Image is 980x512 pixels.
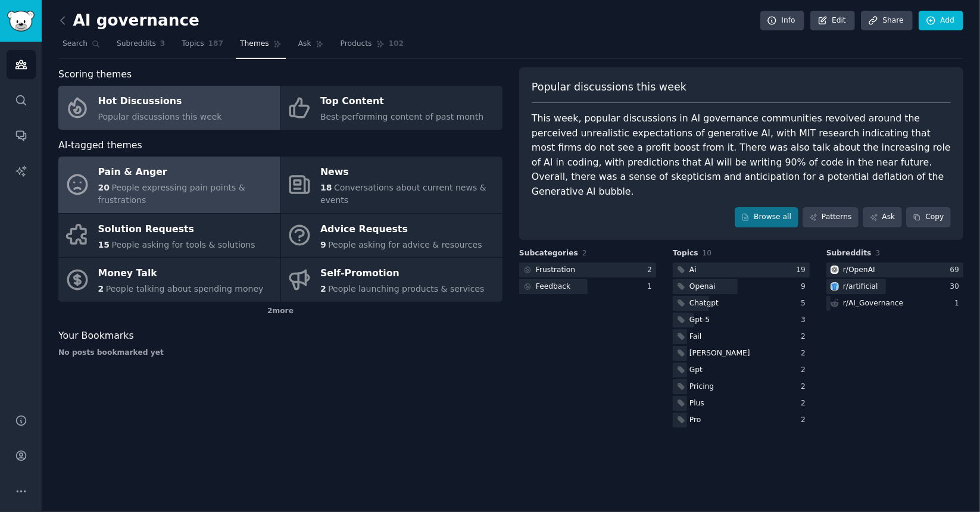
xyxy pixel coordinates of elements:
a: artificialr/artificial30 [826,279,963,294]
span: 2 [582,249,587,257]
a: Edit [810,11,855,31]
div: Pain & Anger [98,163,274,182]
div: 19 [796,265,810,276]
div: This week, popular discussions in AI governance communities revolved around the perceived unreali... [532,111,951,199]
div: 2 [647,265,656,276]
span: Scoring themes [58,67,132,82]
span: Conversations about current news & events [320,183,486,205]
div: Self-Promotion [320,264,485,283]
a: Share [861,11,912,31]
div: 2 [801,332,810,342]
span: Subreddits [826,248,872,259]
div: 2 [801,365,810,376]
div: r/ OpenAI [843,265,875,276]
span: 18 [320,183,332,192]
a: Subreddits3 [113,35,169,59]
a: Topics187 [177,35,227,59]
div: 2 [801,415,810,426]
span: Popular discussions this week [98,112,222,121]
span: AI-tagged themes [58,138,142,153]
div: Ai [689,265,697,276]
span: People expressing pain points & frustrations [98,183,245,205]
span: Ask [298,39,311,49]
div: Gpt [689,365,703,376]
div: 1 [954,298,963,309]
a: OpenAIr/OpenAI69 [826,263,963,277]
span: Search [63,39,88,49]
a: Ask [863,207,902,227]
div: Money Talk [98,264,264,283]
a: [PERSON_NAME]2 [673,346,810,361]
div: 2 [801,382,810,392]
span: 9 [320,240,326,249]
span: 2 [98,284,104,294]
a: Products102 [336,35,408,59]
a: Feedback1 [519,279,656,294]
img: artificial [831,282,839,291]
span: Subcategories [519,248,578,259]
div: 5 [801,298,810,309]
a: Ai19 [673,263,810,277]
div: Hot Discussions [98,92,222,111]
div: Chatgpt [689,298,719,309]
span: 15 [98,240,110,249]
a: Search [58,35,104,59]
div: No posts bookmarked yet [58,348,503,358]
a: Pro2 [673,413,810,427]
span: People asking for advice & resources [328,240,482,249]
span: Subreddits [117,39,156,49]
a: Solution Requests15People asking for tools & solutions [58,214,280,258]
a: Money Talk2People talking about spending money [58,258,280,302]
span: 3 [160,39,166,49]
a: Patterns [803,207,859,227]
a: Ask [294,35,328,59]
span: 187 [208,39,224,49]
a: Openai9 [673,279,810,294]
span: People talking about spending money [106,284,264,294]
div: Gpt-5 [689,315,710,326]
span: Your Bookmarks [58,329,134,344]
div: Fail [689,332,701,342]
a: Pricing2 [673,379,810,394]
a: Browse all [735,207,798,227]
div: Advice Requests [320,220,482,239]
a: Hot DiscussionsPopular discussions this week [58,86,280,130]
a: Add [919,11,963,31]
span: Products [341,39,372,49]
span: 3 [876,249,881,257]
a: Chatgpt5 [673,296,810,311]
div: Openai [689,282,716,292]
a: News18Conversations about current news & events [281,157,503,213]
div: r/ AI_Governance [843,298,903,309]
div: Pricing [689,382,714,392]
div: 3 [801,315,810,326]
div: [PERSON_NAME] [689,348,750,359]
span: Topics [182,39,204,49]
div: Solution Requests [98,220,255,239]
span: 20 [98,183,110,192]
span: Best-performing content of past month [320,112,483,121]
div: Pro [689,415,701,426]
div: 1 [647,282,656,292]
a: Pain & Anger20People expressing pain points & frustrations [58,157,280,213]
span: People asking for tools & solutions [111,240,255,249]
div: 2 more [58,302,503,321]
a: Gpt-53 [673,313,810,327]
a: Frustration2 [519,263,656,277]
span: 10 [703,249,712,257]
div: Plus [689,398,704,409]
a: Plus2 [673,396,810,411]
span: Topics [673,248,698,259]
a: Themes [236,35,286,59]
a: Top ContentBest-performing content of past month [281,86,503,130]
div: 30 [950,282,963,292]
h2: AI governance [58,11,199,30]
a: Gpt2 [673,363,810,377]
span: 2 [320,284,326,294]
span: 102 [389,39,404,49]
img: OpenAI [831,266,839,274]
a: Advice Requests9People asking for advice & resources [281,214,503,258]
div: 2 [801,348,810,359]
a: Self-Promotion2People launching products & services [281,258,503,302]
button: Copy [906,207,951,227]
